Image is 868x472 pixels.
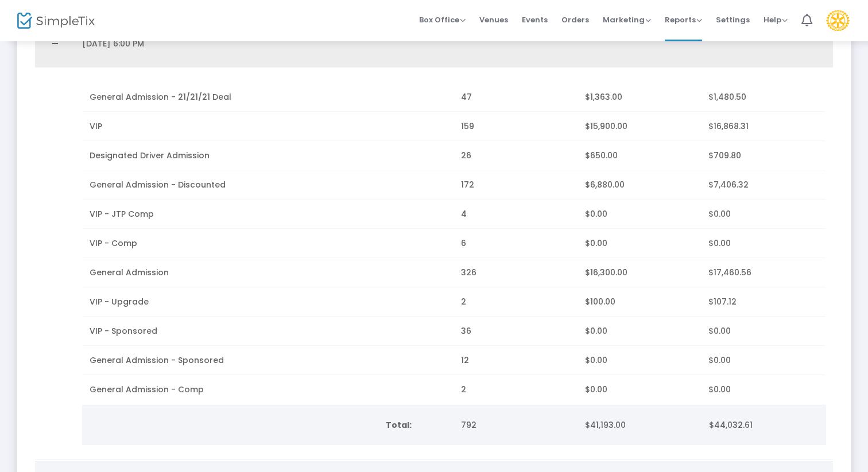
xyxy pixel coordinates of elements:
span: $0.00 [585,208,607,220]
span: VIP - Comp [90,237,137,249]
span: 12 [461,354,469,366]
span: $0.00 [585,384,607,395]
span: 159 [461,120,474,132]
span: $0.00 [708,208,731,220]
span: Box Office [419,14,466,25]
span: $16,300.00 [585,267,627,278]
span: Settings [716,5,750,34]
span: $650.00 [585,150,618,161]
span: Reports [665,14,702,25]
span: Venues [479,5,508,34]
a: Collapse Details [42,34,68,53]
span: $15,900.00 [585,120,627,132]
span: 792 [461,419,476,431]
span: $0.00 [585,325,607,337]
span: $107.12 [708,296,737,307]
span: $0.00 [708,384,731,395]
span: $0.00 [708,325,731,337]
span: $17,460.56 [708,267,751,278]
span: VIP - Sponsored [90,325,157,337]
span: $0.00 [708,237,731,249]
span: $16,868.31 [708,120,749,132]
span: 6 [461,237,466,249]
span: Designated Driver Admission [90,150,210,161]
span: 172 [461,179,474,190]
span: Help [764,14,788,25]
span: 2 [461,296,466,307]
td: [DATE] 6:00 PM [75,20,454,68]
span: VIP [90,120,102,132]
span: General Admission - Comp [90,384,204,395]
span: $41,193.00 [585,419,626,431]
span: General Admission - Sponsored [90,354,224,366]
span: $0.00 [585,237,607,249]
span: VIP - Upgrade [90,296,149,307]
span: $1,480.50 [708,91,746,103]
span: 2 [461,384,466,395]
span: 47 [461,91,472,103]
span: 4 [461,208,467,220]
span: General Admission - Discounted [90,179,226,190]
span: Events [522,5,548,34]
span: 36 [461,325,471,337]
span: 26 [461,150,471,161]
span: VIP - JTP Comp [90,208,154,220]
b: Total: [386,419,412,431]
span: $709.80 [708,150,741,161]
span: General Admission - 21/21/21 Deal [90,91,231,103]
span: Marketing [603,14,651,25]
span: $0.00 [708,354,731,366]
span: $44,032.61 [709,419,753,431]
span: $0.00 [585,354,607,366]
span: $6,880.00 [585,179,625,190]
div: Data table [83,83,826,404]
span: $7,406.32 [708,179,749,190]
span: 326 [461,267,476,278]
span: Orders [561,5,589,34]
span: $1,363.00 [585,91,622,103]
span: General Admission [90,267,169,278]
span: $100.00 [585,296,615,307]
